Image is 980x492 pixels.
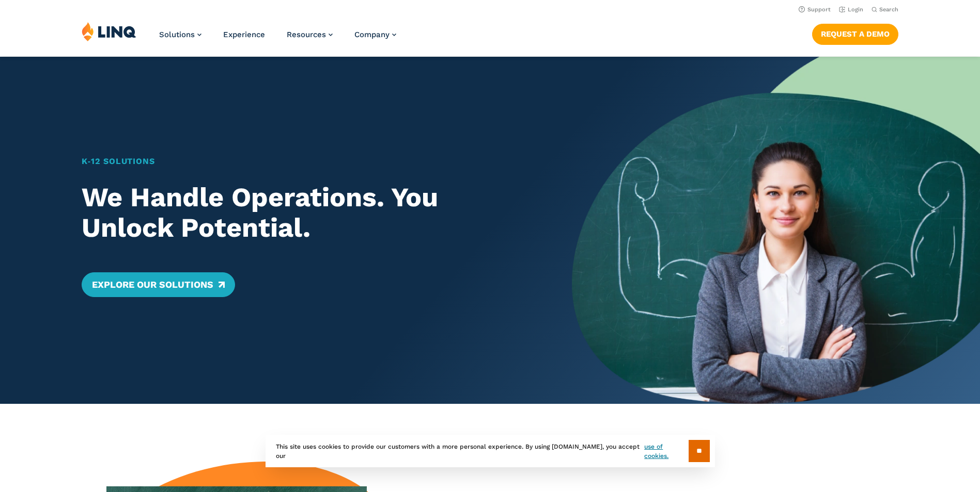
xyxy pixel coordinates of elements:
[287,30,333,39] a: Resources
[82,272,235,297] a: Explore Our Solutions
[159,30,195,39] span: Solutions
[799,6,831,13] a: Support
[223,30,265,39] a: Experience
[82,155,532,168] h1: K‑12 Solutions
[354,30,390,39] span: Company
[82,182,532,244] h2: We Handle Operations. You Unlock Potential.
[812,24,898,44] a: Request a Demo
[872,6,898,13] button: Open Search Bar
[159,30,201,39] a: Solutions
[82,22,136,41] img: LINQ | K‑12 Software
[354,30,396,39] a: Company
[879,6,898,13] span: Search
[159,22,396,56] nav: Primary Navigation
[812,22,898,44] nav: Button Navigation
[839,6,863,13] a: Login
[266,435,715,467] div: This site uses cookies to provide our customers with a more personal experience. By using [DOMAIN...
[644,442,688,461] a: use of cookies.
[287,30,326,39] span: Resources
[572,57,980,404] img: Home Banner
